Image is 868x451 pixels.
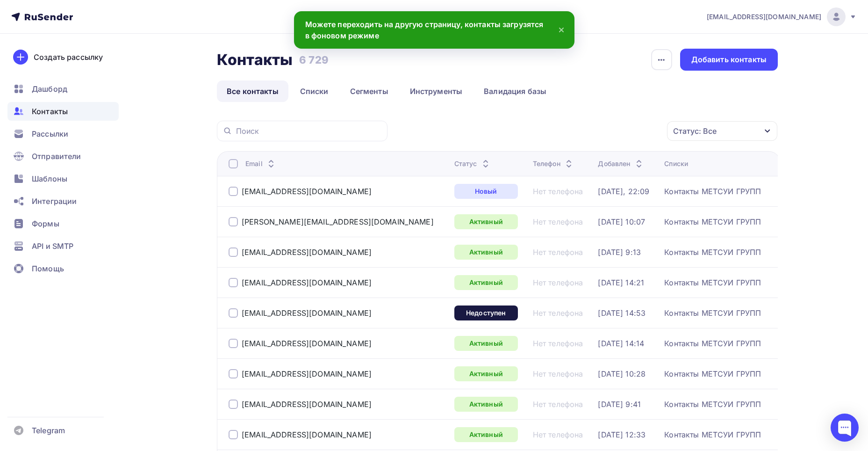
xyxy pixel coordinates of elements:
span: Отправители [32,151,81,162]
div: [PERSON_NAME][EMAIL_ADDRESS][DOMAIN_NAME] [242,217,434,226]
div: Создать рассылку [34,51,103,63]
span: API и SMTP [32,240,73,252]
a: Нет телефона [533,217,583,226]
a: [EMAIL_ADDRESS][DOMAIN_NAME] [242,278,372,287]
div: Статус: Все [673,125,717,137]
a: [DATE] 10:07 [598,217,645,226]
span: Рассылки [32,128,68,139]
h2: Контакты [217,51,293,69]
a: Активный [454,275,518,290]
a: [EMAIL_ADDRESS][DOMAIN_NAME] [242,339,372,348]
a: [EMAIL_ADDRESS][DOMAIN_NAME] [242,400,372,409]
a: [DATE] 14:53 [598,308,646,318]
a: Новый [454,184,518,199]
a: Нет телефона [533,278,583,287]
a: Контакты МЕТСУИ ГРУПП [664,187,761,196]
span: Формы [32,218,59,229]
a: Дашборд [7,80,119,98]
a: Активный [454,214,518,229]
div: [DATE] 9:13 [598,247,641,257]
span: Telegram [32,425,65,436]
a: [EMAIL_ADDRESS][DOMAIN_NAME] [242,430,372,439]
a: [EMAIL_ADDRESS][DOMAIN_NAME] [242,247,372,257]
div: Активный [454,336,518,351]
a: Нет телефона [533,430,583,439]
a: Контакты МЕТСУИ ГРУПП [664,400,761,409]
span: [EMAIL_ADDRESS][DOMAIN_NAME] [707,12,821,22]
a: [EMAIL_ADDRESS][DOMAIN_NAME] [242,308,372,318]
a: Контакты МЕТСУИ ГРУПП [664,278,761,287]
a: Активный [454,427,518,442]
a: [DATE] 14:14 [598,339,644,348]
a: Контакты [7,102,119,121]
a: Недоступен [454,306,518,320]
a: Инструменты [400,80,473,102]
a: Активный [454,397,518,412]
a: Активный [454,245,518,260]
div: Нет телефона [533,400,583,409]
a: Контакты МЕТСУИ ГРУПП [664,369,761,378]
div: Нет телефона [533,308,583,318]
a: Все контакты [217,80,288,102]
a: Нет телефона [533,187,583,196]
span: Помощь [32,263,64,274]
a: Контакты МЕТСУИ ГРУПП [664,308,761,318]
a: Сегменты [340,80,398,102]
a: Формы [7,214,119,233]
div: Статус [454,159,491,168]
a: Контакты МЕТСУИ ГРУПП [664,430,761,439]
div: Добавить контакты [691,54,767,65]
div: Email [245,159,277,168]
a: [DATE], 22:09 [598,187,649,196]
a: Нет телефона [533,369,583,378]
a: Валидация базы [474,80,556,102]
a: [DATE] 12:33 [598,430,646,439]
a: Нет телефона [533,339,583,348]
a: Нет телефона [533,247,583,257]
a: [EMAIL_ADDRESS][DOMAIN_NAME] [242,369,372,378]
a: Контакты МЕТСУИ ГРУПП [664,247,761,257]
a: Контакты МЕТСУИ ГРУПП [664,339,761,348]
a: [DATE] 10:28 [598,369,646,378]
a: Контакты МЕТСУИ ГРУПП [664,217,761,226]
a: Рассылки [7,124,119,143]
a: Активный [454,366,518,381]
span: Контакты [32,106,68,117]
a: [EMAIL_ADDRESS][DOMAIN_NAME] [242,187,372,196]
a: [DATE] 14:21 [598,278,644,287]
a: Шаблоны [7,169,119,188]
div: Добавлен [598,159,644,168]
div: Телефон [533,159,574,168]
